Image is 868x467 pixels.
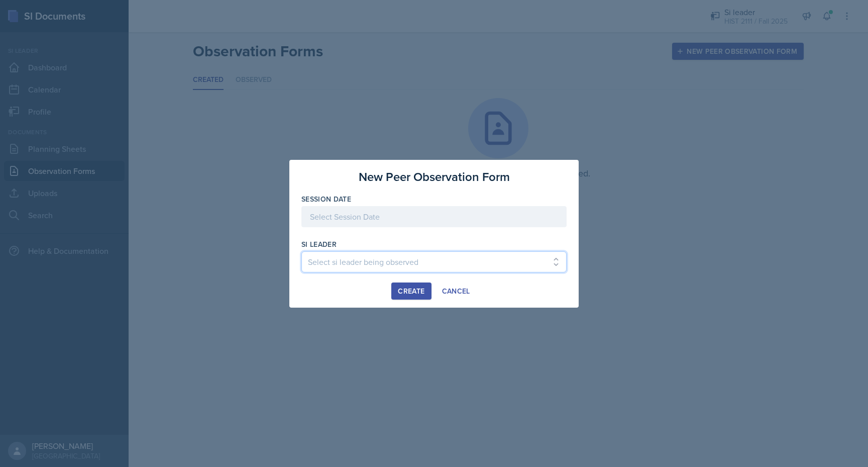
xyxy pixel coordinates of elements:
[391,283,431,300] button: Create
[398,287,424,295] div: Create
[436,283,477,300] button: Cancel
[301,239,337,249] label: si leader
[359,168,510,186] h3: New Peer Observation Form
[301,194,351,204] label: Session Date
[442,287,470,295] div: Cancel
